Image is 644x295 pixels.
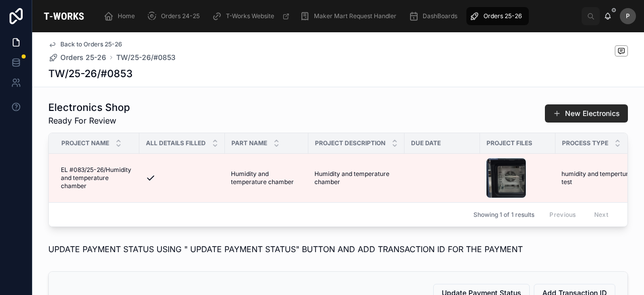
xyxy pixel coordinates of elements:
span: Orders 25-26 [484,12,522,20]
a: Home [101,7,142,25]
span: Humidity and temperature chamber [231,170,302,186]
span: EL #083/25-26/Humidity and temperature chamber [61,166,133,190]
button: New Electronics [545,104,628,123]
a: Orders 24-25 [144,7,207,25]
a: Maker Mart Request Handler [297,7,404,25]
span: UPDATE PAYMENT STATUS USING " UPDATE PAYMENT STATUS" BUTTON AND ADD TRANSACTION ID FOR THE PAYMENT [48,244,523,254]
span: Home [118,12,135,20]
h1: TW/25-26/#0853 [48,67,133,81]
a: DashBoards [406,7,464,25]
span: Showing 1 of 1 results [473,211,534,219]
div: scrollable content [96,5,582,27]
span: All Details Filled [146,139,206,147]
h1: Electronics Shop [48,100,130,114]
span: humidity and temperture test [561,170,633,186]
img: App logo [40,8,88,24]
span: P [626,12,630,20]
span: Process Type [562,139,608,147]
span: T-Works Website [226,12,274,20]
a: Orders 25-26 [48,52,106,63]
span: Part Name [231,139,267,147]
span: Project Description [315,139,385,147]
span: Back to Orders 25-26 [60,40,122,48]
span: Orders 25-26 [60,52,106,63]
a: Back to Orders 25-26 [48,40,122,48]
a: TW/25-26/#0853 [116,52,176,63]
a: T-Works Website [209,7,295,25]
span: Due Date [411,139,441,147]
a: Orders 25-26 [466,7,529,25]
span: Humidity and temperature chamber [314,170,398,186]
span: DashBoards [423,12,457,20]
span: Project Files [487,139,532,147]
span: Orders 24-25 [161,12,200,20]
span: Project Name [61,139,109,147]
span: Ready For Review [48,114,130,127]
span: Maker Mart Request Handler [314,12,396,20]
